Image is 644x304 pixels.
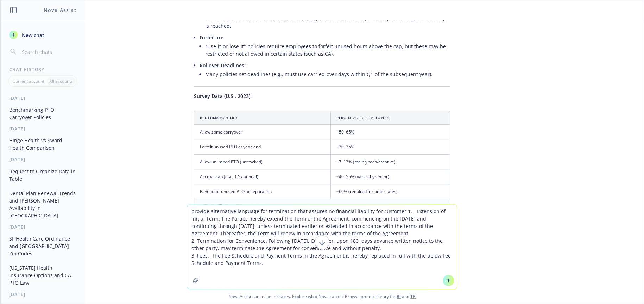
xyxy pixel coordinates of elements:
td: ~40–55% (varies by sector) [331,169,450,184]
div: [DATE] [1,126,85,132]
button: Hinge Health vs Sword Health Comparison [6,135,79,154]
p: Current account [13,78,44,84]
button: SF Health Care Ordinance and [GEOGRAPHIC_DATA] Zip Codes [6,233,79,259]
li: Some organizations set a total accrual cap (e.g., 1.5x annual accrual). PTO stops accruing once t... [205,13,450,31]
span: New chat [20,31,44,39]
div: [DATE] [1,224,85,230]
div: [DATE] [1,291,85,297]
span: Nova Assist can make mistakes. Explore what Nova can do: Browse prompt library for and [3,289,641,304]
td: ~60% (required in some states) [331,184,450,199]
button: Benchmarking PTO Carryover Policies [6,104,79,123]
th: Percentage of Employers [331,111,450,125]
p: All accounts [49,78,73,84]
th: Benchmark/Policy [194,111,331,125]
td: ~50–65% [331,125,450,139]
button: [US_STATE] Health Insurance Options and CA PTO Law [6,262,79,289]
div: [DATE] [1,95,85,101]
a: TR [410,293,416,299]
input: Search chats [20,47,76,57]
button: New chat [6,29,79,41]
div: [DATE] [1,156,85,162]
td: ~7–13% (mainly tech/creative) [331,154,450,169]
button: Request to Organize Data in Table [6,166,79,185]
td: ~30–35% [331,139,450,154]
button: Dental Plan Renewal Trends and [PERSON_NAME] Availability in [GEOGRAPHIC_DATA] [6,187,79,221]
span: Forfeiture: [200,34,225,41]
td: Allow some carryover [194,125,331,139]
td: Accrual cap (e.g., 1.5x annual) [194,169,331,184]
a: BI [397,293,401,299]
td: Payout for unused PTO at separation [194,184,331,199]
div: Chat History [1,67,85,73]
textarea: provide alternative language for termination that assures no financial liability for customer 1. ... [187,205,457,289]
h1: Nova Assist [44,6,77,14]
span: Survey Data (U.S., 2023): [194,93,252,99]
span: Rollover Deadlines: [200,62,246,69]
li: "Use-it-or-lose-it" policies require employees to forfeit unused hours above the cap, but these m... [205,41,450,59]
td: Allow unlimited PTO (untracked) [194,154,331,169]
td: Forfeit unused PTO at year-end [194,139,331,154]
li: Many policies set deadlines (e.g., must use carried-over days within Q1 of the subsequent year). [205,69,450,79]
